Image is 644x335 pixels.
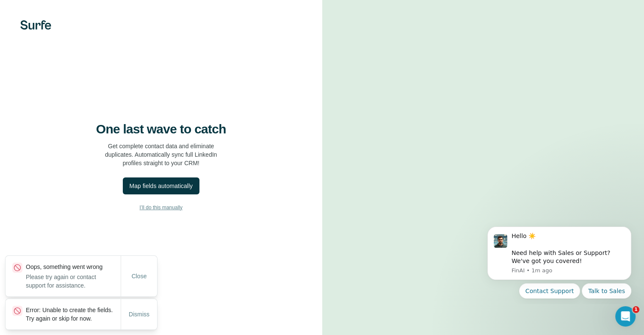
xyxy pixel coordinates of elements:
span: Close [132,272,147,280]
span: I’ll do this manually [140,204,182,211]
div: Map fields automatically [130,182,193,190]
p: Please try again or contact support for assistance. [26,273,121,290]
p: Get complete contact data and eliminate duplicates. Automatically sync full LinkedIn profiles str... [105,142,217,167]
iframe: Intercom live chat [615,306,636,327]
p: Oops, something went wrong [26,263,121,271]
iframe: Intercom notifications message [475,219,644,304]
span: Dismiss [129,310,149,318]
button: I’ll do this manually [17,201,305,214]
button: Dismiss [123,307,155,322]
button: Close [126,269,153,284]
img: Surfe's logo [20,20,51,30]
h4: One last wave to catch [96,122,226,137]
p: Error: Unable to create the fields. Try again or skip for now. [26,306,121,323]
button: Map fields automatically [123,177,199,194]
span: 1 [633,306,639,313]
